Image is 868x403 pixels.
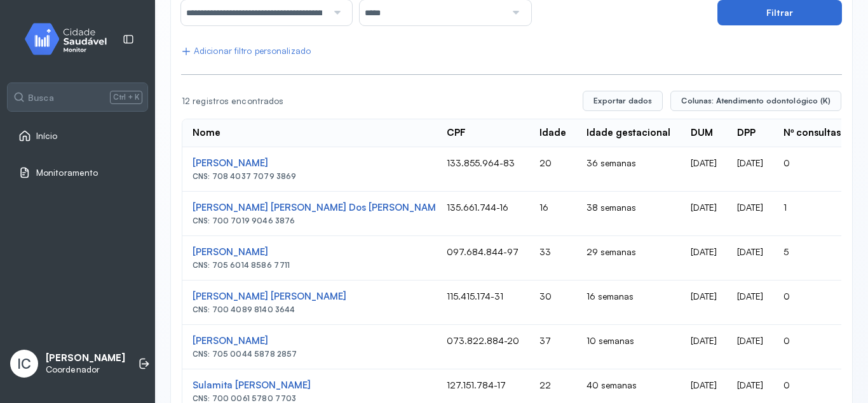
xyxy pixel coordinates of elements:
[727,281,773,325] td: [DATE]
[681,192,727,236] td: [DATE]
[193,172,426,181] div: CNS: 708 4037 7079 3869
[193,127,220,139] div: Nome
[539,127,566,139] div: Idade
[193,291,426,303] div: [PERSON_NAME] [PERSON_NAME]
[437,147,529,192] td: 133.855.964-83
[529,192,576,236] td: 16
[437,325,529,369] td: 073.822.884-20
[681,281,727,325] td: [DATE]
[576,147,681,192] td: 36 semanas
[529,236,576,281] td: 33
[727,192,773,236] td: [DATE]
[36,131,58,142] span: Início
[193,305,426,314] div: CNS: 700 4089 8140 3644
[437,236,529,281] td: 097.684.844-97
[576,281,681,325] td: 16 semanas
[529,147,576,192] td: 20
[181,46,311,56] div: Adicionar filtro personalizado
[681,147,727,192] td: [DATE]
[193,350,426,359] div: CNS: 705 0044 5878 2857
[193,261,426,270] div: CNS: 705 6014 8586 7711
[437,192,529,236] td: 135.661.744-16
[193,216,426,225] div: CNS: 700 7019 9046 3876
[681,236,727,281] td: [DATE]
[46,352,125,364] p: [PERSON_NAME]
[727,325,773,369] td: [DATE]
[28,92,54,103] span: Busca
[576,236,681,281] td: 29 semanas
[182,96,573,107] div: 12 registros encontrados
[13,20,128,58] img: monitor.svg
[193,157,426,169] div: [PERSON_NAME]
[583,91,663,111] button: Exportar dados
[529,325,576,369] td: 37
[681,96,831,106] span: Colunas: Atendimento odontológico (K)
[727,147,773,192] td: [DATE]
[670,91,841,111] button: Colunas: Atendimento odontológico (K)
[447,127,466,139] div: CPF
[18,166,137,179] a: Monitoramento
[727,236,773,281] td: [DATE]
[36,168,98,178] span: Monitoramento
[46,364,125,375] p: Coordenador
[691,127,713,139] div: DUM
[17,355,31,372] span: IC
[681,325,727,369] td: [DATE]
[737,127,756,139] div: DPP
[110,91,142,103] span: Ctrl + K
[576,325,681,369] td: 10 semanas
[529,281,576,325] td: 30
[18,129,137,142] a: Início
[193,246,426,258] div: [PERSON_NAME]
[193,202,426,214] div: [PERSON_NAME] [PERSON_NAME] Dos [PERSON_NAME]
[587,127,670,139] div: Idade gestacional
[193,335,426,347] div: [PERSON_NAME]
[437,281,529,325] td: 115.415.174-31
[576,192,681,236] td: 38 semanas
[193,394,426,403] div: CNS: 700 0061 5780 7703
[193,380,426,392] div: Sulamita [PERSON_NAME]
